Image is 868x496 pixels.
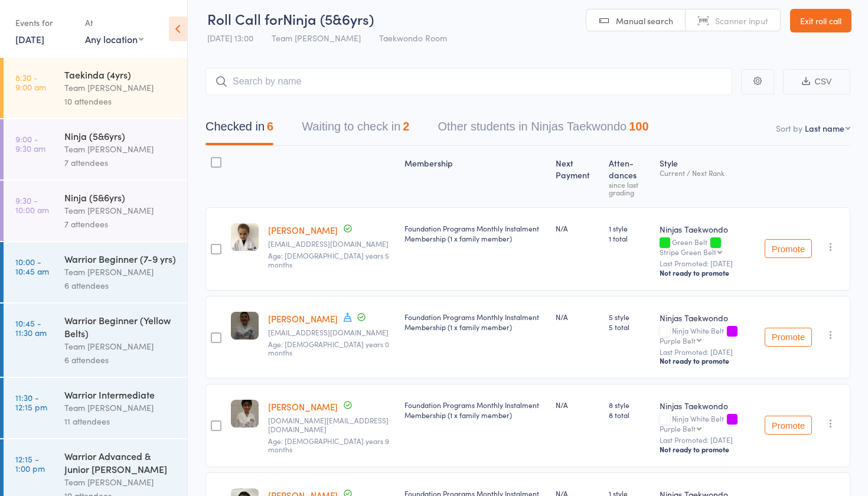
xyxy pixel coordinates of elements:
span: Ninja (5&6yrs) [283,9,374,28]
div: 100 [629,120,648,133]
div: Team [PERSON_NAME] [64,142,177,156]
small: msnatc@outlook.com [268,328,395,337]
div: N/A [556,312,599,322]
div: Team [PERSON_NAME] [64,265,177,279]
div: Foundation Programs Monthly Instalment Membership (1 x family member) [404,223,546,243]
div: Stripe Green Belt [660,248,716,256]
div: 10 attendees [64,94,177,108]
button: Promote [765,416,812,435]
div: 7 attendees [64,217,177,231]
div: Warrior Beginner (Yellow Belts) [64,314,177,340]
div: Team [PERSON_NAME] [64,340,177,353]
div: N/A [556,223,599,233]
span: [DATE] 13:00 [207,32,253,44]
time: 8:30 - 9:00 am [15,73,46,92]
div: Foundation Programs Monthly Instalment Membership (1 x family member) [404,312,546,332]
button: Other students in Ninjas Taekwondo100 [438,114,648,145]
img: image1707195569.png [231,223,259,251]
time: 9:30 - 10:00 am [15,195,49,214]
div: Ninja White Belt [660,327,755,344]
span: Taekwondo Room [379,32,447,44]
time: 12:15 - 1:00 pm [15,454,45,473]
button: CSV [783,69,850,94]
a: [PERSON_NAME] [268,312,338,325]
div: 6 attendees [64,353,177,367]
div: 6 [267,120,273,133]
div: Ninjas Taekwondo [660,400,755,412]
span: Age: [DEMOGRAPHIC_DATA] years 0 months [268,339,389,357]
label: Sort by [776,122,802,134]
div: Purple Belt [660,337,696,344]
span: Team [PERSON_NAME] [272,32,361,44]
a: [PERSON_NAME] [268,224,338,236]
div: Not ready to promote [660,268,755,278]
a: 11:30 -12:15 pmWarrior IntermediateTeam [PERSON_NAME]11 attendees [4,378,187,438]
div: Atten­dances [604,151,655,202]
a: 10:00 -10:45 amWarrior Beginner (7-9 yrs)Team [PERSON_NAME]6 attendees [4,242,187,302]
time: 11:30 - 12:15 pm [15,393,47,412]
div: Not ready to promote [660,356,755,366]
div: Style [655,151,760,202]
a: [PERSON_NAME] [268,400,338,413]
div: Team [PERSON_NAME] [64,204,177,217]
div: Warrior Advanced & Junior [PERSON_NAME] [64,449,177,475]
div: At [85,13,143,32]
div: Ninja (5&6yrs) [64,129,177,142]
input: Search by name [205,68,732,95]
a: 10:45 -11:30 amWarrior Beginner (Yellow Belts)Team [PERSON_NAME]6 attendees [4,304,187,377]
div: Green Belt [660,238,755,256]
div: Last name [805,122,844,134]
time: 10:45 - 11:30 am [15,318,47,337]
time: 10:00 - 10:45 am [15,257,49,276]
span: Roll Call for [207,9,283,28]
img: image1754709860.png [231,400,259,428]
a: 8:30 -9:00 amTaekinda (4yrs)Team [PERSON_NAME]10 attendees [4,58,187,118]
img: image1754709829.png [231,312,259,340]
span: 1 total [609,233,650,243]
div: Ninjas Taekwondo [660,312,755,324]
div: since last grading [609,181,650,196]
a: 9:00 -9:30 amNinja (5&6yrs)Team [PERSON_NAME]7 attendees [4,119,187,180]
span: 5 style [609,312,650,322]
span: 1 style [609,223,650,233]
div: Membership [400,151,551,202]
div: Foundation Programs Monthly Instalment Membership (1 x family member) [404,400,546,420]
div: 2 [403,120,409,133]
span: 5 total [609,322,650,332]
div: Ninja White Belt [660,415,755,432]
div: 11 attendees [64,415,177,428]
small: Last Promoted: [DATE] [660,348,755,356]
span: Age: [DEMOGRAPHIC_DATA] years 9 months [268,436,389,454]
div: N/A [556,400,599,410]
span: 8 total [609,410,650,420]
div: Current / Next Rank [660,169,755,177]
div: Not ready to promote [660,445,755,454]
div: Team [PERSON_NAME] [64,401,177,415]
small: Last Promoted: [DATE] [660,259,755,267]
button: Promote [765,328,812,347]
span: Scanner input [715,15,768,27]
a: 9:30 -10:00 amNinja (5&6yrs)Team [PERSON_NAME]7 attendees [4,181,187,241]
button: Promote [765,239,812,258]
div: Team [PERSON_NAME] [64,81,177,94]
span: Manual search [616,15,673,27]
div: Ninjas Taekwondo [660,223,755,235]
div: 7 attendees [64,156,177,169]
a: Exit roll call [790,9,851,32]
div: Ninja (5&6yrs) [64,191,177,204]
div: Warrior Beginner (7-9 yrs) [64,252,177,265]
div: Any location [85,32,143,45]
span: 8 style [609,400,650,410]
small: rahul.melbourne@gmail.com [268,416,395,433]
div: Events for [15,13,73,32]
div: Warrior Intermediate [64,388,177,401]
div: Team [PERSON_NAME] [64,475,177,489]
time: 9:00 - 9:30 am [15,134,45,153]
small: alidost.m@gmail.com [268,240,395,248]
div: Taekinda (4yrs) [64,68,177,81]
div: 6 attendees [64,279,177,292]
a: [DATE] [15,32,44,45]
div: Next Payment [551,151,604,202]
div: Purple Belt [660,425,696,432]
small: Last Promoted: [DATE] [660,436,755,444]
